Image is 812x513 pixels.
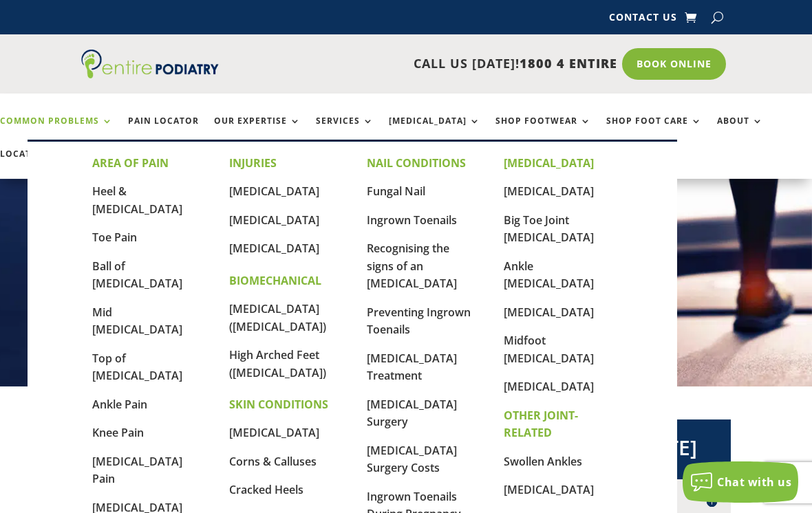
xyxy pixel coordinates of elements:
[229,301,326,334] a: [MEDICAL_DATA] ([MEDICAL_DATA])
[92,230,137,245] a: Toe Pain
[504,305,594,320] a: [MEDICAL_DATA]
[92,305,182,338] a: Mid [MEDICAL_DATA]
[214,116,301,146] a: Our Expertise
[609,12,677,28] a: Contact Us
[520,55,617,72] span: 1800 4 ENTIRE
[367,305,471,338] a: Preventing Ingrown Toenails
[367,241,457,291] a: Recognising the signs of an [MEDICAL_DATA]
[495,116,591,146] a: Shop Footwear
[229,273,321,288] strong: BIOMECHANICAL
[504,259,594,292] a: Ankle [MEDICAL_DATA]
[504,155,594,171] strong: [MEDICAL_DATA]
[92,454,182,487] a: [MEDICAL_DATA] Pain
[504,454,582,469] a: Swollen Ankles
[128,116,199,146] a: Pain Locator
[504,408,578,441] strong: OTHER JOINT-RELATED
[92,184,182,217] a: Heel & [MEDICAL_DATA]
[229,425,319,440] a: [MEDICAL_DATA]
[504,379,594,394] a: [MEDICAL_DATA]
[316,116,374,146] a: Services
[92,259,182,292] a: Ball of [MEDICAL_DATA]
[622,48,726,80] a: Book Online
[229,241,319,256] a: [MEDICAL_DATA]
[367,155,466,171] strong: NAIL CONDITIONS
[92,425,144,440] a: Knee Pain
[229,397,328,412] strong: SKIN CONDITIONS
[504,482,594,497] a: [MEDICAL_DATA]
[229,482,303,497] a: Cracked Heels
[606,116,702,146] a: Shop Foot Care
[229,212,319,228] a: [MEDICAL_DATA]
[367,212,457,228] a: Ingrown Toenails
[683,461,798,503] button: Chat with us
[229,454,317,469] a: Corns & Calluses
[367,351,457,384] a: [MEDICAL_DATA] Treatment
[92,351,182,384] a: Top of [MEDICAL_DATA]
[92,155,169,171] strong: AREA OF PAIN
[504,212,594,245] a: Big Toe Joint [MEDICAL_DATA]
[389,116,480,146] a: [MEDICAL_DATA]
[225,55,617,73] p: CALL US [DATE]!
[717,116,763,146] a: About
[367,184,425,199] a: Fungal Nail
[81,50,219,78] img: logo (1)
[717,474,791,490] span: Chat with us
[504,184,594,199] a: [MEDICAL_DATA]
[367,397,457,430] a: [MEDICAL_DATA] Surgery
[229,155,277,171] strong: INJURIES
[367,443,457,476] a: [MEDICAL_DATA] Surgery Costs
[229,347,326,380] a: High Arched Feet ([MEDICAL_DATA])
[504,333,594,366] a: Midfoot [MEDICAL_DATA]
[81,67,219,81] a: Entire Podiatry
[229,184,319,199] a: [MEDICAL_DATA]
[92,397,147,412] a: Ankle Pain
